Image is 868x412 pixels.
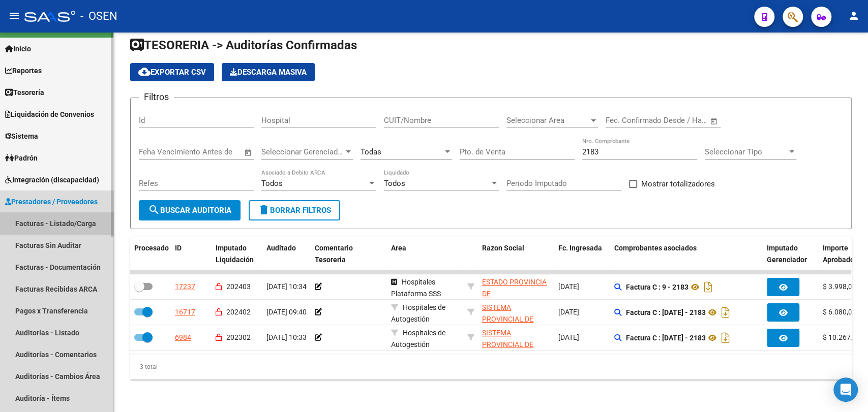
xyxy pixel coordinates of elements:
span: [DATE] 10:34 [266,282,307,291]
span: [DATE] [558,333,579,341]
span: TESORERIA -> Auditorías Confirmadas [130,38,357,52]
span: Todas [361,147,381,156]
span: ESTADO PROVINCIA DE [GEOGRAPHIC_DATA][PERSON_NAME] [482,278,551,321]
span: Hospitales de Autogestión [391,329,445,348]
span: $ 6.080,00 [823,308,856,316]
strong: Factura C : [DATE] - 2183 [626,334,706,342]
span: Fc. Ingresada [558,244,602,252]
span: Buscar Auditoria [148,206,231,215]
span: Prestadores / Proveedores [5,196,98,207]
input: Fecha inicio [606,116,647,125]
span: Liquidación de Convenios [5,109,94,120]
span: Procesado [134,244,169,252]
i: Descargar documento [719,304,732,321]
datatable-header-cell: Comentario Tesoreria [311,237,387,271]
span: Comentario Tesoreria [315,244,353,264]
mat-icon: person [848,10,860,22]
span: Seleccionar Area [506,116,589,125]
datatable-header-cell: Imputado Gerenciador [763,237,819,271]
span: Razon Social [482,244,524,252]
span: Imputado Gerenciador [767,244,807,264]
button: Descarga Masiva [222,63,315,81]
datatable-header-cell: Comprobantes asociados [610,237,763,271]
span: Comprobantes asociados [614,244,697,252]
input: Fecha fin [656,116,705,125]
span: SISTEMA PROVINCIAL DE SALUD [482,303,533,335]
mat-icon: menu [8,10,20,22]
span: [DATE] [558,308,579,316]
span: Padrón [5,152,38,164]
mat-icon: cloud_download [138,66,151,78]
span: Auditado [266,244,296,252]
span: Integración (discapacidad) [5,174,99,185]
span: SISTEMA PROVINCIAL DE SALUD [482,329,533,360]
button: Buscar Auditoria [139,200,241,220]
i: Descargar documento [719,330,732,346]
span: Hospitales Plataforma SSS [391,278,441,298]
span: Seleccionar Tipo [705,147,787,156]
datatable-header-cell: Procesado [130,237,171,271]
button: Borrar Filtros [249,200,340,220]
span: Borrar Filtros [258,206,331,215]
h3: Filtros [139,90,174,104]
button: Open calendar [243,147,254,159]
span: [DATE] 09:40 [266,308,307,316]
span: [DATE] [558,282,579,291]
button: Open calendar [708,115,720,127]
span: Sistema [5,131,38,142]
button: Exportar CSV [130,63,214,81]
datatable-header-cell: ID [171,237,212,271]
span: Todos [261,179,283,188]
datatable-header-cell: Auditado [262,237,311,271]
span: Exportar CSV [138,68,206,77]
div: 6984 [175,332,191,343]
div: Open Intercom Messenger [833,377,858,402]
div: 17237 [175,281,195,293]
span: Inicio [5,43,31,54]
app-download-masive: Descarga masiva de comprobantes (adjuntos) [222,63,315,81]
span: - OSEN [80,5,117,27]
span: Tesorería [5,87,44,98]
span: 202302 [226,333,251,341]
datatable-header-cell: Imputado Liquidación [212,237,262,271]
span: Descarga Masiva [230,68,307,77]
span: 202403 [226,282,251,291]
span: ID [175,244,182,252]
datatable-header-cell: Razon Social [478,237,554,271]
i: Descargar documento [702,279,715,295]
div: - 30691822849 [482,302,550,323]
datatable-header-cell: Area [387,237,463,271]
span: [DATE] 10:33 [266,333,307,341]
div: 3 total [130,354,852,379]
div: - 30691822849 [482,327,550,348]
div: - 30673377544 [482,276,550,298]
datatable-header-cell: Fc. Ingresada [554,237,610,271]
span: Imputado Liquidación [216,244,254,264]
span: Area [391,244,406,252]
span: Mostrar totalizadores [641,178,715,190]
span: Seleccionar Gerenciador [261,147,344,156]
span: Reportes [5,65,42,76]
span: $ 10.267,00 [823,333,860,341]
mat-icon: search [148,204,160,216]
span: $ 3.998,00 [823,282,856,291]
strong: Factura C : 9 - 2183 [626,283,689,291]
span: Hospitales de Autogestión [391,303,445,323]
mat-icon: delete [258,204,270,216]
span: Importe Aprobado [823,244,854,264]
strong: Factura C : [DATE] - 2183 [626,308,706,316]
span: Todos [384,179,405,188]
span: 202402 [226,308,251,316]
div: 16717 [175,306,195,318]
